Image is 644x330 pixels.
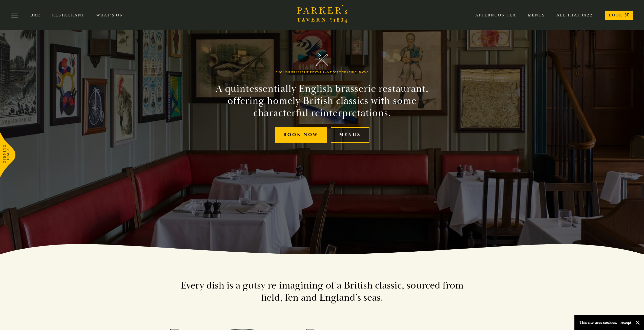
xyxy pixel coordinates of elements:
p: This site uses cookies. [579,319,617,326]
img: Parker's Tavern Brasserie Cambridge [316,53,328,66]
a: Book Now [275,127,327,143]
button: Close and accept [635,320,640,325]
h2: A quintessentially English brasserie restaurant, offering homely British classics with some chara... [207,83,438,119]
a: Menus [331,127,369,143]
h1: English Brasserie Restaurant [GEOGRAPHIC_DATA] [276,71,369,74]
h2: Every dish is a gutsy re-imagining of a British classic, sourced from field, fen and England’s seas. [178,279,466,304]
button: Accept [621,320,631,325]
